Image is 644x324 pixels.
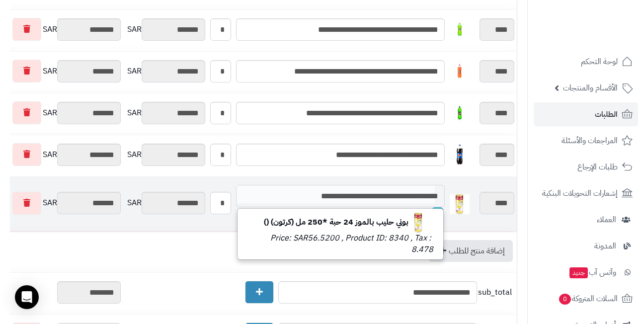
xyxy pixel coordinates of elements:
[270,232,433,255] small: Price: SAR56.5200 , Product ID: 8340 , Tax : 8.478
[264,216,433,228] b: بوني حليب بالموز 24 حبة *250 مل (كرتون) ()
[429,240,513,262] a: إضافة منتج للطلب
[594,239,616,253] span: المدونة
[450,19,470,39] img: 1747544486-c60db756-6ee7-44b0-a7d4-ec449800-40x40.jpg
[480,287,512,298] span: sub_total:
[534,287,638,311] a: السلات المتروكة0
[581,55,618,69] span: لوحة التحكم
[15,285,39,309] div: Open Intercom Messenger
[568,265,616,279] span: وآتس آب
[563,81,618,95] span: الأقسام والمنتجات
[450,145,470,164] img: 1747594021-514wrKpr-GL._AC_SL1500-40x40.jpg
[558,292,618,306] span: السلات المتروكة
[126,102,205,124] div: SAR
[577,160,618,174] span: طلبات الإرجاع
[126,144,205,166] div: SAR
[450,61,470,81] img: 1747574203-8a7d3ffb-4f3f-4704-a106-a98e4bc3-40x40.jpg
[450,103,470,123] img: 1747588858-4d4c8b2f-7c20-467b-8c41-c5b54741-40x40.jpg
[126,192,205,214] div: SAR
[534,234,638,258] a: المدونة
[569,267,588,278] span: جديد
[126,18,205,41] div: SAR
[559,294,571,305] span: 0
[562,134,618,148] span: المراجعات والأسئلة
[597,213,616,227] span: العملاء
[542,186,618,200] span: إشعارات التحويلات البنكية
[534,208,638,232] a: العملاء
[576,28,635,49] img: logo-2.png
[408,213,428,233] img: 1747649698-71Ckoq8RvxS._AC_SL1500-40x40.jpg
[126,60,205,82] div: SAR
[534,155,638,179] a: طلبات الإرجاع
[595,107,618,121] span: الطلبات
[450,194,470,214] img: 1747649698-71Ckoq8RvxS._AC_SL1500-40x40.jpg
[534,129,638,153] a: المراجعات والأسئلة
[534,181,638,205] a: إشعارات التحويلات البنكية
[534,102,638,126] a: الطلبات
[534,260,638,284] a: وآتس آبجديد
[534,50,638,74] a: لوحة التحكم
